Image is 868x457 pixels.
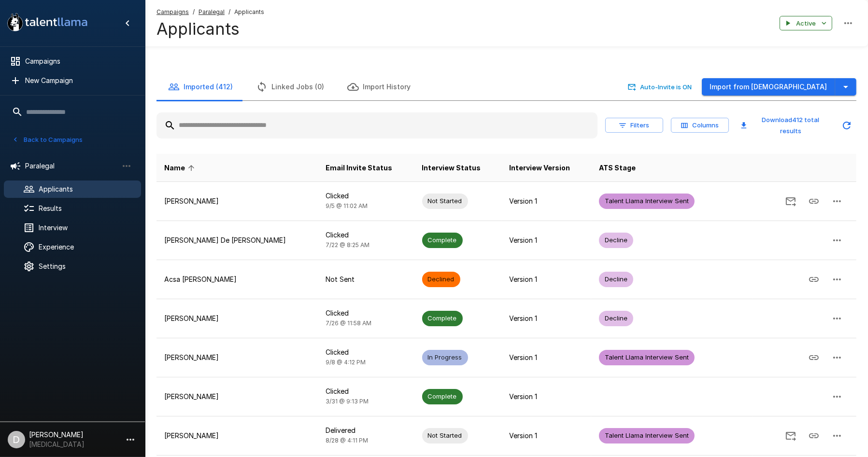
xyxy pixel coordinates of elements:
p: Not Sent [326,275,407,284]
button: Download412 total results [737,112,833,138]
p: Version 1 [509,353,583,362]
button: Linked Jobs (0) [244,73,336,100]
span: Send Invitation [779,431,802,439]
p: Clicked [326,347,407,357]
span: Declined [422,275,460,284]
span: Complete [422,235,463,245]
span: Copy Interview Link [802,275,825,283]
button: Import History [336,73,422,100]
span: 8/28 @ 4:11 PM [326,437,368,444]
p: Clicked [326,308,407,318]
p: [PERSON_NAME] [164,353,310,362]
span: Name [164,162,198,174]
p: [PERSON_NAME] [164,314,310,323]
span: 7/26 @ 11:58 AM [326,319,371,327]
span: 9/5 @ 11:02 AM [326,202,368,209]
h4: Applicants [157,19,264,39]
span: Complete [422,314,463,323]
button: Import from [DEMOGRAPHIC_DATA] [702,78,835,96]
button: Imported (412) [157,73,244,100]
p: [PERSON_NAME] [164,392,310,402]
p: Clicked [326,191,407,201]
p: [PERSON_NAME] [164,196,310,206]
span: Talent Llama Interview Sent [599,353,695,362]
p: Clicked [326,230,407,240]
p: Version 1 [509,431,583,441]
span: Decline [599,235,633,245]
p: Version 1 [509,275,583,284]
span: Decline [599,314,633,323]
button: Columns [671,118,729,133]
span: Copy Interview Link [802,353,825,361]
p: Delivered [326,426,407,435]
span: Copy Interview Link [802,431,825,439]
span: Not Started [422,431,468,440]
span: ATS Stage [599,162,636,174]
span: Send Invitation [779,196,802,205]
p: [PERSON_NAME] De [PERSON_NAME] [164,235,310,245]
p: Version 1 [509,392,583,402]
button: Auto-Invite is ON [626,80,694,95]
span: 9/8 @ 4:12 PM [326,359,366,366]
button: Updated Today - 3:25 PM [837,116,856,135]
p: [PERSON_NAME] [164,431,310,441]
span: Complete [422,392,463,401]
span: Talent Llama Interview Sent [599,431,695,440]
p: Version 1 [509,235,583,245]
span: 3/31 @ 9:13 PM [326,398,369,405]
span: Email Invite Status [326,162,392,174]
span: Talent Llama Interview Sent [599,196,695,206]
button: Active [780,16,832,31]
button: Filters [605,118,663,133]
p: Version 1 [509,314,583,323]
p: Version 1 [509,196,583,206]
p: Acsa [PERSON_NAME] [164,275,310,284]
span: In Progress [422,353,468,362]
span: 7/22 @ 8:25 AM [326,241,370,249]
span: Interview Version [509,162,570,174]
span: Copy Interview Link [802,196,825,205]
span: Not Started [422,196,468,206]
span: Interview Status [422,162,481,174]
span: Decline [599,275,633,284]
p: Clicked [326,387,407,396]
